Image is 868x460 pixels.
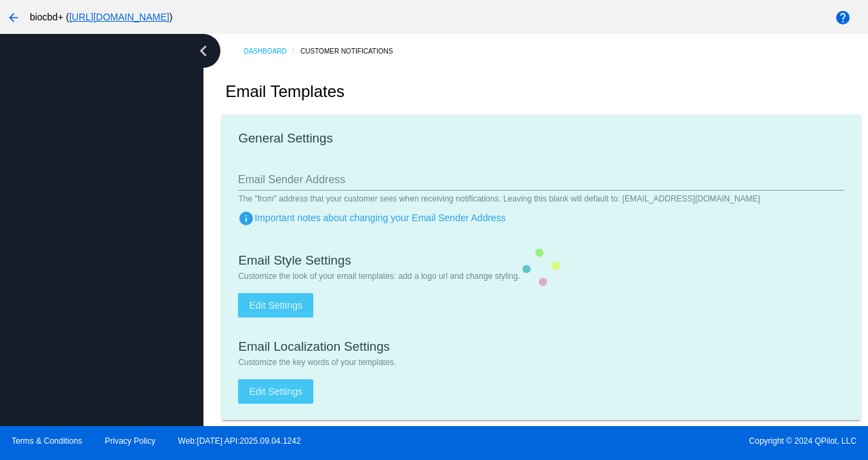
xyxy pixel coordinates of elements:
[300,41,405,62] a: Customer Notifications
[243,41,300,62] a: Dashboard
[835,9,851,26] mat-icon: help
[446,436,856,446] span: Copyright © 2024 QPilot, LLC
[12,436,82,446] a: Terms & Conditions
[69,12,170,22] a: [URL][DOMAIN_NAME]
[193,40,214,62] i: chevron_left
[5,9,22,26] mat-icon: arrow_back
[225,82,344,101] h2: Email Templates
[30,12,172,22] span: biocbd+ ( )
[105,436,156,446] a: Privacy Policy
[178,436,301,446] a: Web:[DATE] API:2025.09.04.1242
